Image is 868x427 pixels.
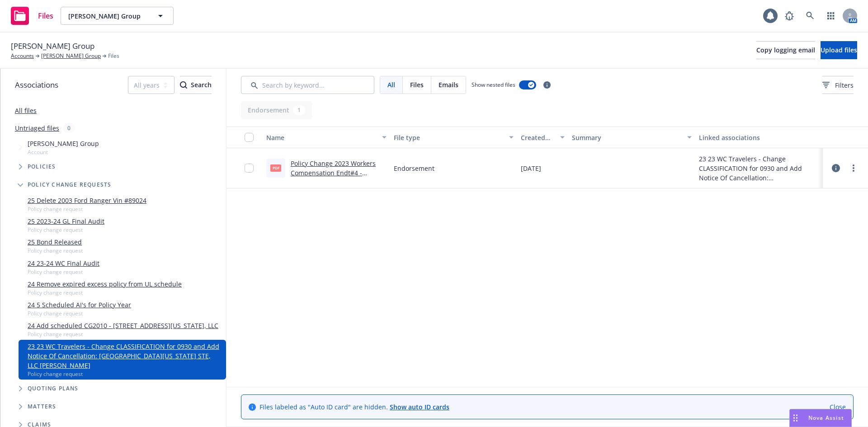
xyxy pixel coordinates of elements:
[830,402,846,412] a: Close
[789,409,852,427] button: Nova Assist
[28,268,99,276] span: Policy change request
[15,106,37,115] a: All files
[38,12,53,19] span: Files
[15,79,58,91] span: Associations
[28,289,182,296] span: Policy change request
[28,139,99,148] span: [PERSON_NAME] Group
[28,148,99,156] span: Account
[28,279,182,289] a: 24 Remove expired excess policy from UL schedule
[756,46,815,54] span: Copy logging email
[28,258,99,268] a: 24 23-24 WC Final Audit
[241,76,374,94] input: Search by keyword...
[390,127,518,148] button: File type
[259,402,449,412] span: Files labeled as "Auto ID card" are hidden.
[11,40,94,52] span: [PERSON_NAME] Group
[699,154,819,183] div: 23 23 WC Travelers - Change CLASSIFICATION for 0930 and Add Notice Of Cancellation: [GEOGRAPHIC_D...
[521,133,555,142] div: Created on
[28,196,146,205] a: 25 Delete 2003 Ford Ranger Vin #89024
[472,81,515,89] span: Show nested files
[835,80,854,90] span: Filters
[245,133,254,142] input: Select all
[28,182,111,188] span: Policy change requests
[68,11,146,21] span: [PERSON_NAME] Group
[108,52,119,60] span: Files
[28,300,131,310] a: 24 5 Scheduled AI's for Policy Year
[270,164,281,171] span: pdf
[439,80,458,89] span: Emails
[390,403,449,411] a: Show auto ID cards
[291,159,384,225] a: Policy Change 2023 Workers Compensation Endt#4 - Change CLASSIFICATION for 0930 and Add Notice Of...
[180,76,212,94] div: Search
[387,80,395,89] span: All
[790,409,801,427] div: Drag to move
[28,321,218,330] a: 24 Add scheduled CG2010 - [STREET_ADDRESS][US_STATE], LLC
[821,46,857,54] span: Upload files
[521,164,541,173] span: [DATE]
[28,205,146,213] span: Policy change request
[63,123,75,133] div: 0
[28,370,222,378] span: Policy change request
[28,216,104,226] a: 25 2023-24 GL Final Audit
[180,81,187,89] svg: Search
[28,237,83,247] a: 25 Bond Released
[848,163,859,174] a: more
[28,342,222,370] a: 23 23 WC Travelers - Change CLASSIFICATION for 0930 and Add Notice Of Cancellation: [GEOGRAPHIC_D...
[517,127,568,148] button: Created on
[821,41,857,59] button: Upload files
[263,127,390,148] button: Name
[780,7,798,25] a: Report a Bug
[801,7,819,25] a: Search
[28,404,56,409] span: Matters
[28,164,56,169] span: Policies
[41,52,101,60] a: [PERSON_NAME] Group
[61,7,174,25] button: [PERSON_NAME] Group
[568,127,696,148] button: Summary
[808,414,844,422] span: Nova Assist
[756,41,815,59] button: Copy logging email
[7,3,57,28] a: Files
[28,247,83,254] span: Policy change request
[394,164,434,173] span: Endorsement
[11,52,34,60] a: Accounts
[410,80,424,89] span: Files
[394,133,504,142] div: File type
[28,310,131,317] span: Policy change request
[180,76,212,94] button: SearchSearch
[695,127,823,148] button: Linked associations
[28,226,104,234] span: Policy change request
[28,386,79,391] span: Quoting plans
[15,123,59,133] a: Untriaged files
[266,133,377,142] div: Name
[245,164,254,173] input: Toggle Row Selected
[28,330,218,338] span: Policy change request
[822,7,840,25] a: Switch app
[572,133,682,142] div: Summary
[822,80,854,90] span: Filters
[699,133,819,142] div: Linked associations
[822,76,854,94] button: Filters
